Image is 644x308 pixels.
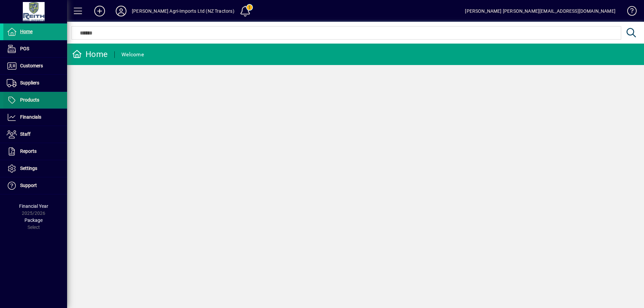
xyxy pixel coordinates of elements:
[20,166,37,171] span: Settings
[72,49,108,60] div: Home
[20,183,37,188] span: Support
[89,5,110,17] button: Add
[132,6,234,16] div: [PERSON_NAME] Agri-Imports Ltd (NZ Tractors)
[3,41,67,57] a: POS
[622,1,636,23] a: Knowledge Base
[24,218,43,223] span: Package
[465,6,615,16] div: [PERSON_NAME] [PERSON_NAME][EMAIL_ADDRESS][DOMAIN_NAME]
[19,203,48,209] span: Financial Year
[3,75,67,91] a: Suppliers
[20,131,31,137] span: Staff
[20,46,29,51] span: POS
[20,63,43,68] span: Customers
[121,49,144,60] div: Welcome
[3,92,67,109] a: Products
[3,58,67,74] a: Customers
[3,160,67,177] a: Settings
[20,148,37,154] span: Reports
[110,5,132,17] button: Profile
[3,126,67,143] a: Staff
[20,114,41,120] span: Financials
[3,177,67,194] a: Support
[20,97,39,103] span: Products
[20,80,39,85] span: Suppliers
[3,109,67,126] a: Financials
[20,29,33,34] span: Home
[3,143,67,160] a: Reports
